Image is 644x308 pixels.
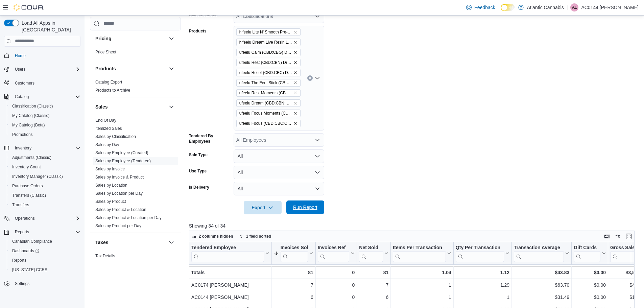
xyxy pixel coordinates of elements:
span: hifeelu Lite N' Smooth Pre-Roll - 5 x 0.35g [239,29,292,35]
div: Products [90,78,181,97]
button: Pricing [95,35,166,42]
button: All [234,166,324,179]
button: Home [1,51,83,61]
div: Gift Cards [574,244,600,251]
span: Reports [15,229,29,235]
div: Gross Sales [610,244,641,262]
nav: Complex example [4,48,80,306]
span: hifeelu Dream Live Resin Lavender Acai Tea All-in-One Vape - 1g [236,39,301,46]
button: Remove ufeelu Relief (CBD:CBC) Drops - 30 mL from selection in this group [293,71,297,75]
span: Operations [12,214,80,222]
div: Tendered Employee [191,244,264,251]
div: $43.83 [514,268,569,277]
span: Canadian Compliance [9,237,80,245]
span: Load All Apps in [GEOGRAPHIC_DATA] [19,20,80,33]
span: Inventory Manager (Classic) [12,174,63,179]
span: 2 columns hidden [199,234,233,239]
button: Remove ufeelu Focus Moments (CBD:CBC:CBG) Capsules - 15pk from selection in this group [293,111,297,115]
div: Invoices Sold [280,244,308,251]
span: Purchase Orders [12,183,43,189]
span: Sales by Product [95,199,126,204]
a: Sales by Location per Day [95,191,143,196]
button: Export [244,201,282,214]
button: Catalog [1,92,83,101]
a: Sales by Invoice & Product [95,175,144,180]
button: Remove ufeelu Focus (CBD:CBC:CBG) Drops - 30 mL from selection in this group [293,121,297,125]
button: Adjustments (Classic) [7,153,83,162]
a: Tax Details [95,254,115,258]
label: Tendered By Employees [189,133,231,144]
button: Inventory [12,144,34,152]
div: Invoices Ref [318,244,349,251]
p: Showing 34 of 34 [189,222,639,229]
h3: Products [95,65,116,72]
a: Settings [12,280,32,288]
span: Export [248,201,278,214]
img: Cova [14,4,44,11]
span: Reports [9,256,80,264]
div: 0 [318,293,355,301]
span: Tax Exemptions [95,261,124,267]
button: Invoices Sold [273,244,313,262]
button: Taxes [95,239,166,246]
div: 0 [318,281,355,289]
div: 6 [273,293,313,301]
span: ufeelu Focus (CBD:CBC:CBG) Drops - 30 mL [236,120,301,127]
div: Sales [90,116,181,233]
span: Price Sheet [95,49,116,55]
button: My Catalog (Classic) [7,111,83,120]
span: Inventory Count [12,164,41,170]
a: Sales by Employee (Created) [95,150,148,155]
div: Pricing [90,48,181,59]
a: Sales by Classification [95,134,136,139]
span: Classification (Classic) [12,103,53,109]
span: ufeelu Rest Moments (CBD:CBN) Capsules - 15pk [239,90,292,96]
span: Run Report [293,204,317,211]
span: ufeelu Focus Moments (CBD:CBC:CBG) Capsules - 15pk [239,110,292,117]
a: My Catalog (Beta) [9,121,48,129]
div: AC0174 [PERSON_NAME] [191,281,269,289]
button: Open list of options [315,14,320,19]
a: Purchase Orders [9,182,46,190]
button: Remove ufeelu Rest (CBD:CBN) Drops - 30mL from selection in this group [293,61,297,65]
button: Run Report [286,200,324,214]
a: Transfers (Classic) [9,191,49,199]
button: Classification (Classic) [7,101,83,111]
button: Operations [12,214,38,222]
span: Users [15,67,25,72]
span: Dark Mode [501,11,501,11]
span: Operations [15,216,35,221]
div: 81 [359,268,388,277]
span: Sales by Employee (Tendered) [95,158,151,164]
a: Sales by Day [95,142,119,147]
button: Reports [7,256,83,265]
div: $0.00 [574,293,606,301]
span: Reports [12,228,80,236]
div: Net Sold [359,244,383,262]
button: Catalog [12,93,31,101]
label: Sale Type [189,152,208,158]
button: Clear input [307,75,313,81]
span: Purchase Orders [9,182,80,190]
span: Home [15,53,26,58]
span: Sales by Product & Location [95,207,146,212]
span: My Catalog (Beta) [12,122,45,128]
p: | [567,3,568,11]
button: Transfers (Classic) [7,191,83,200]
span: Settings [15,281,29,286]
span: ufeelu Dream (CBD:CBN:CBG) Drops - 30 mL [236,99,301,107]
div: Invoices Sold [280,244,308,262]
button: Canadian Compliance [7,237,83,246]
span: Inventory [12,144,80,152]
a: Sales by Product & Location [95,207,146,212]
button: Enter fullscreen [625,232,633,240]
a: End Of Day [95,118,116,123]
button: Transfers [7,200,83,210]
a: Transfers [9,201,32,209]
button: Display options [614,232,622,240]
span: Sales by Location [95,183,127,188]
a: Reports [9,256,29,264]
div: $63.70 [514,281,569,289]
span: Promotions [9,131,80,139]
button: Sales [167,103,175,111]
